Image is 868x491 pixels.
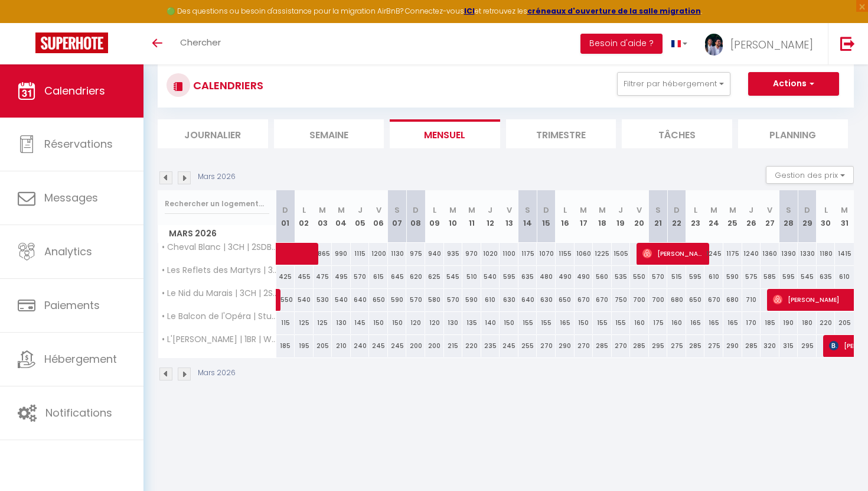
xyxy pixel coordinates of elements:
[358,204,363,216] abbr: J
[462,190,481,243] th: 11
[518,266,537,288] div: 635
[742,312,761,334] div: 170
[748,72,839,96] button: Actions
[723,335,742,357] div: 290
[525,204,530,216] abbr: S
[449,204,456,216] abbr: M
[425,266,444,288] div: 625
[704,266,723,288] div: 610
[44,244,92,259] span: Analytics
[704,190,723,243] th: 24
[667,190,686,243] th: 22
[180,36,221,48] span: Chercher
[749,204,753,216] abbr: J
[798,266,817,288] div: 545
[742,266,761,288] div: 575
[406,266,425,288] div: 620
[593,243,612,265] div: 1225
[686,335,705,357] div: 285
[160,243,278,252] span: • Cheval Blanc | 3CH | 2SDB I Clim | [GEOGRAPHIC_DATA] •
[444,266,463,288] div: 545
[667,289,686,311] div: 680
[798,190,817,243] th: 29
[425,312,444,334] div: 120
[742,335,761,357] div: 285
[9,5,45,40] button: Ouvrir le widget de chat LiveChat
[518,190,537,243] th: 14
[674,204,680,216] abbr: D
[835,266,854,288] div: 610
[295,312,314,334] div: 125
[817,243,836,265] div: 1180
[468,204,475,216] abbr: M
[160,266,278,275] span: • Les Reflets des Martyrs | 3CH | 2SDB | Clim •
[742,190,761,243] th: 26
[767,204,772,216] abbr: V
[314,312,332,334] div: 125
[44,352,117,366] span: Hébergement
[44,83,105,98] span: Calendriers
[742,243,761,265] div: 1240
[612,243,631,265] div: 1505
[696,23,828,64] a: ... [PERSON_NAME]
[406,243,425,265] div: 975
[276,312,295,334] div: 115
[444,312,463,334] div: 130
[575,289,593,311] div: 670
[425,335,444,357] div: 200
[575,190,593,243] th: 17
[500,312,518,334] div: 150
[406,312,425,334] div: 120
[835,190,854,243] th: 31
[593,312,612,334] div: 155
[667,266,686,288] div: 515
[630,190,649,243] th: 20
[500,243,518,265] div: 1100
[580,204,587,216] abbr: M
[556,289,575,311] div: 650
[413,204,419,216] abbr: D
[704,243,723,265] div: 1245
[723,289,742,311] div: 680
[369,243,388,265] div: 1200
[198,171,236,183] p: Mars 2026
[332,289,351,311] div: 540
[835,312,854,334] div: 205
[804,204,810,216] abbr: D
[464,6,475,16] a: ICI
[388,289,407,311] div: 590
[649,335,668,357] div: 295
[369,312,388,334] div: 150
[723,266,742,288] div: 590
[612,266,631,288] div: 535
[332,335,351,357] div: 210
[686,289,705,311] div: 650
[444,243,463,265] div: 935
[817,190,836,243] th: 30
[824,204,828,216] abbr: L
[295,335,314,357] div: 195
[630,312,649,334] div: 160
[500,266,518,288] div: 595
[817,266,836,288] div: 635
[723,243,742,265] div: 1175
[481,335,500,357] div: 235
[500,289,518,311] div: 630
[276,289,295,311] div: 550
[649,266,668,288] div: 570
[835,243,854,265] div: 1415
[556,312,575,334] div: 165
[462,289,481,311] div: 590
[786,204,791,216] abbr: S
[779,312,798,334] div: 190
[276,335,295,357] div: 185
[649,190,668,243] th: 21
[314,190,332,243] th: 03
[518,243,537,265] div: 1175
[618,204,623,216] abbr: J
[314,335,332,357] div: 205
[319,204,326,216] abbr: M
[481,289,500,311] div: 610
[388,266,407,288] div: 645
[332,312,351,334] div: 130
